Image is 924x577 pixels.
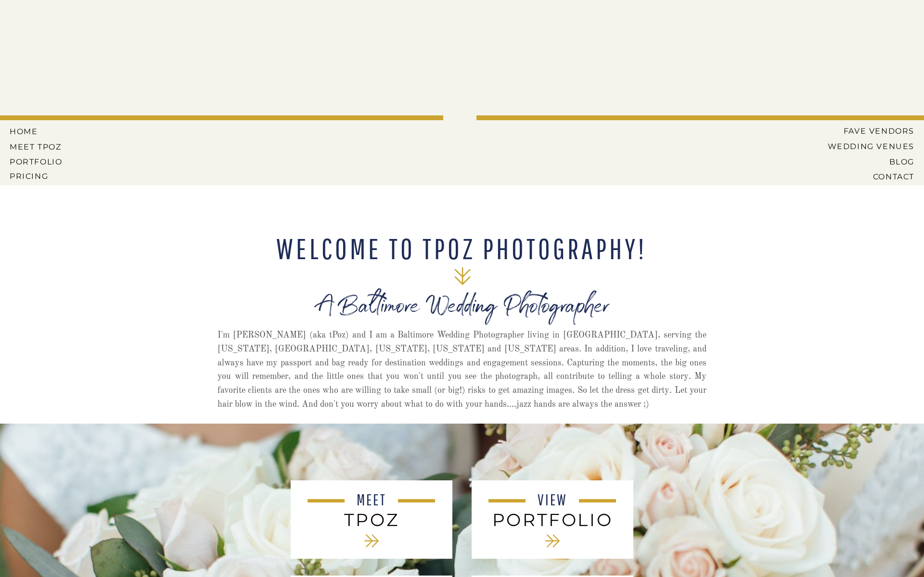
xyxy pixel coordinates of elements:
[307,510,436,529] a: tPoz
[488,510,617,529] a: PORTFOLIO
[244,299,680,331] h1: A Baltimore Wedding Photographer
[10,157,64,166] a: PORTFOLIO
[350,492,393,510] a: MEET
[813,142,914,151] a: Wedding Venues
[270,234,653,263] h2: WELCOME TO tPoz Photography!
[10,172,64,180] a: Pricing
[10,142,62,151] a: MEET tPoz
[839,172,914,181] a: CONTACT
[531,492,574,510] a: VIEW
[835,126,914,135] a: Fave Vendors
[10,127,53,136] a: HOME
[218,328,706,418] p: I'm [PERSON_NAME] (aka tPoz) and I am a Baltimore Wedding Photographer living in [GEOGRAPHIC_DATA...
[820,157,914,166] a: BLOG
